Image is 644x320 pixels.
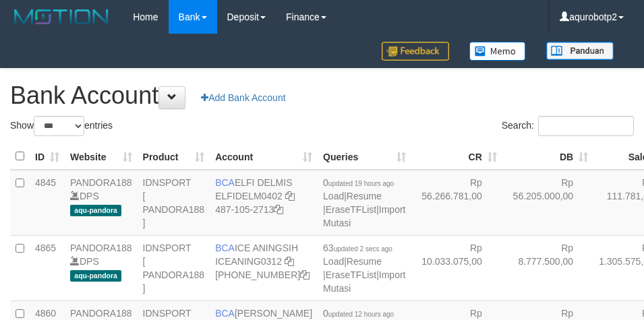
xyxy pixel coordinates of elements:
span: | | | [323,243,405,294]
a: Load [323,256,344,267]
td: Rp 8.777.500,00 [502,235,593,300]
span: aqu-pandora [70,270,121,282]
a: EraseTFList [326,269,376,280]
th: Product: activate to sort column ascending [138,143,210,170]
img: Button%20Memo.svg [469,42,526,61]
a: Copy ICEANING0312 to clipboard [285,256,294,267]
span: updated 12 hours ago [328,311,394,318]
td: DPS [65,170,138,236]
td: IDNSPORT [ PANDORA188 ] [138,235,210,300]
td: IDNSPORT [ PANDORA188 ] [138,170,210,236]
span: BCA [215,177,235,188]
span: aqu-pandora [70,205,121,216]
td: Rp 10.033.075,00 [411,235,502,300]
a: ICEANING0312 [215,256,282,267]
img: panduan.png [546,42,614,60]
td: ELFI DELMIS 487-105-2713 [210,170,318,236]
a: Resume [347,256,382,267]
span: 0 [323,177,394,188]
th: Account: activate to sort column ascending [210,143,318,170]
th: Website: activate to sort column ascending [65,143,138,170]
select: Showentries [34,116,84,136]
a: Copy 5776579803 to clipboard [300,269,310,280]
span: updated 19 hours ago [328,180,394,187]
a: Import Mutasi [323,204,405,228]
span: 63 [323,243,392,253]
span: updated 2 secs ago [334,245,392,253]
img: Feedback.jpg [382,42,449,61]
a: ELFIDELM0402 [215,191,283,201]
td: 4865 [30,235,65,300]
input: Search: [538,116,634,136]
td: Rp 56.205.000,00 [502,170,593,236]
a: EraseTFList [326,204,376,215]
td: Rp 56.266.781,00 [411,170,502,236]
a: Load [323,191,344,201]
span: | | | [323,177,405,228]
span: BCA [215,243,235,253]
td: 4845 [30,170,65,236]
th: ID: activate to sort column ascending [30,143,65,170]
a: PANDORA188 [70,308,132,319]
td: DPS [65,235,138,300]
span: 0 [323,308,394,319]
label: Search: [502,116,634,136]
th: CR: activate to sort column ascending [411,143,502,170]
a: Import Mutasi [323,269,405,294]
th: DB: activate to sort column ascending [502,143,593,170]
a: Copy ELFIDELM0402 to clipboard [285,191,295,201]
td: ICE ANINGSIH [PHONE_NUMBER] [210,235,318,300]
img: MOTION_logo.png [10,7,113,27]
h1: Bank Account [10,82,634,109]
a: Resume [347,191,382,201]
label: Show entries [10,116,113,136]
span: BCA [215,308,235,319]
a: Add Bank Account [192,86,294,109]
a: PANDORA188 [70,177,132,188]
a: Copy 4871052713 to clipboard [274,204,283,215]
a: PANDORA188 [70,243,132,253]
th: Queries: activate to sort column ascending [318,143,411,170]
